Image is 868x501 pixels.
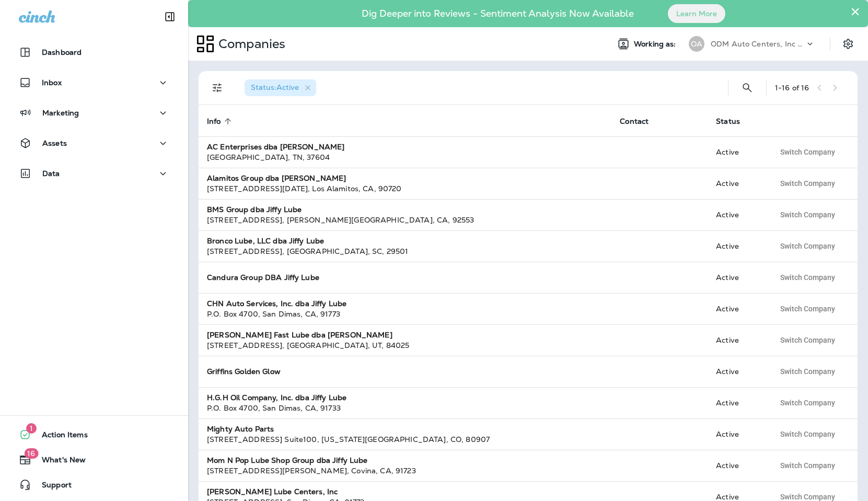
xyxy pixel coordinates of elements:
td: Active [708,418,766,450]
button: Assets [10,133,178,154]
span: Switch Company [780,148,835,156]
button: Switch Company [774,364,841,379]
strong: Bronco Lube, LLC dba Jiffy Lube [207,236,324,246]
div: [STREET_ADDRESS] , [GEOGRAPHIC_DATA] , UT , 84025 [207,340,603,351]
button: Switch Company [774,270,841,285]
span: Status [716,116,754,126]
button: Switch Company [774,301,841,317]
td: Active [708,356,766,387]
td: Active [708,450,766,481]
span: Switch Company [780,305,835,312]
span: Switch Company [780,274,835,281]
p: Assets [42,139,67,147]
div: P.O. Box 4700 , San Dimas , CA , 91773 [207,309,603,319]
span: Contact [620,116,662,126]
p: Dashboard [42,48,82,56]
td: Active [708,136,766,168]
strong: Mighty Auto Parts [207,424,274,434]
span: Switch Company [780,242,835,250]
span: Status [716,117,740,126]
div: 1 - 16 of 16 [775,84,809,92]
span: 16 [24,448,38,459]
span: Switch Company [780,180,835,187]
button: Collapse Sidebar [155,6,184,27]
button: Inbox [10,72,178,93]
strong: [PERSON_NAME] Lube Centers, Inc [207,487,338,496]
span: Info [207,117,221,126]
span: Status : Active [251,83,299,92]
button: Settings [839,34,858,53]
button: Search Companies [737,77,758,98]
span: Support [31,481,72,493]
div: [STREET_ADDRESS][PERSON_NAME] , Covina , CA , 91723 [207,465,603,476]
button: Switch Company [774,395,841,411]
span: 1 [26,423,37,434]
button: Switch Company [774,176,841,191]
button: Switch Company [774,238,841,254]
strong: [PERSON_NAME] Fast Lube dba [PERSON_NAME] [207,330,392,340]
strong: Candura Group DBA Jiffy Lube [207,273,319,282]
button: Support [10,474,178,495]
button: 16What's New [10,449,178,470]
td: Active [708,262,766,293]
button: Data [10,163,178,184]
p: Companies [214,36,285,52]
span: Contact [620,117,649,126]
button: Marketing [10,102,178,123]
div: OA [689,36,704,52]
td: Active [708,293,766,324]
button: Switch Company [774,458,841,473]
p: Inbox [42,78,62,87]
strong: BMS Group dba Jiffy Lube [207,205,302,214]
p: ODM Auto Centers, Inc DBA Jiffy Lube [711,40,805,48]
span: Switch Company [780,462,835,469]
button: Dashboard [10,42,178,63]
button: Switch Company [774,426,841,442]
div: P.O. Box 4700 , San Dimas , CA , 91733 [207,403,603,413]
button: Close [850,3,860,20]
p: Dig Deeper into Reviews - Sentiment Analysis Now Available [331,12,664,15]
button: Learn More [668,4,725,23]
div: Status:Active [245,79,316,96]
td: Active [708,230,766,262]
span: Working as: [634,40,678,49]
div: [STREET_ADDRESS] , [GEOGRAPHIC_DATA] , SC , 29501 [207,246,603,257]
span: Switch Company [780,430,835,438]
div: [STREET_ADDRESS][DATE] , Los Alamitos , CA , 90720 [207,183,603,194]
strong: H.G.H Oil Company, Inc. dba Jiffy Lube [207,393,346,402]
button: Filters [207,77,228,98]
strong: AC Enterprises dba [PERSON_NAME] [207,142,344,152]
span: Switch Company [780,336,835,344]
span: Info [207,116,235,126]
td: Active [708,387,766,418]
strong: CHN Auto Services, Inc. dba Jiffy Lube [207,299,346,308]
button: Switch Company [774,144,841,160]
p: Marketing [42,109,79,117]
span: Action Items [31,430,88,443]
strong: Griffins Golden Glow [207,367,281,376]
div: [GEOGRAPHIC_DATA] , TN , 37604 [207,152,603,162]
span: Switch Company [780,399,835,406]
button: Switch Company [774,332,841,348]
td: Active [708,324,766,356]
button: Switch Company [774,207,841,223]
span: What's New [31,456,86,468]
span: Switch Company [780,368,835,375]
strong: Mom N Pop Lube Shop Group dba Jiffy Lube [207,456,368,465]
td: Active [708,199,766,230]
button: 1Action Items [10,424,178,445]
strong: Alamitos Group dba [PERSON_NAME] [207,173,346,183]
span: Switch Company [780,493,835,500]
div: [STREET_ADDRESS] , [PERSON_NAME][GEOGRAPHIC_DATA] , CA , 92553 [207,215,603,225]
span: Switch Company [780,211,835,218]
div: [STREET_ADDRESS] Suite100 , [US_STATE][GEOGRAPHIC_DATA] , CO , 80907 [207,434,603,445]
p: Data [42,169,60,178]
td: Active [708,168,766,199]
